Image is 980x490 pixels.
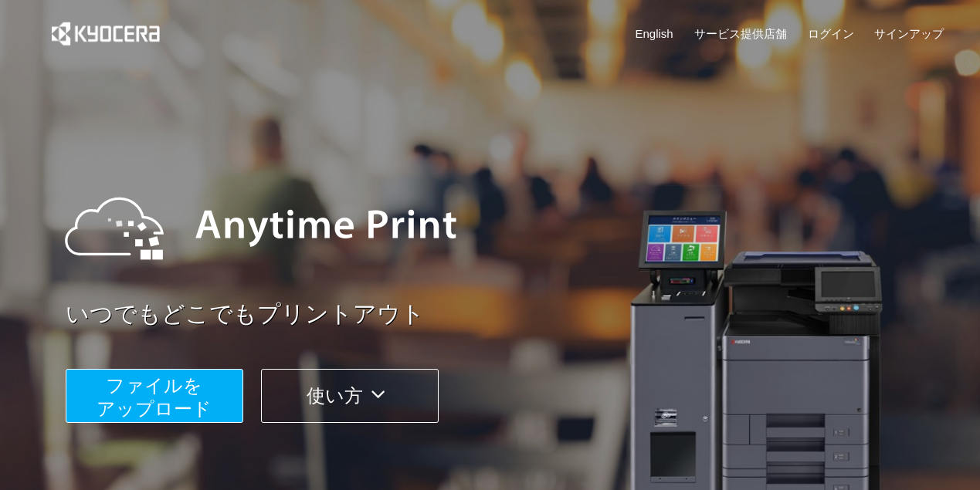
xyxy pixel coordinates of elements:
button: ファイルを​​アップロード [66,369,243,423]
a: サービス提供店舗 [694,25,787,42]
a: English [636,25,673,42]
a: ログイン [808,25,854,42]
button: 使い方 [261,369,439,423]
span: ファイルを ​​アップロード [97,375,212,419]
a: いつでもどこでもプリントアウト [66,298,954,331]
a: サインアップ [874,25,944,42]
